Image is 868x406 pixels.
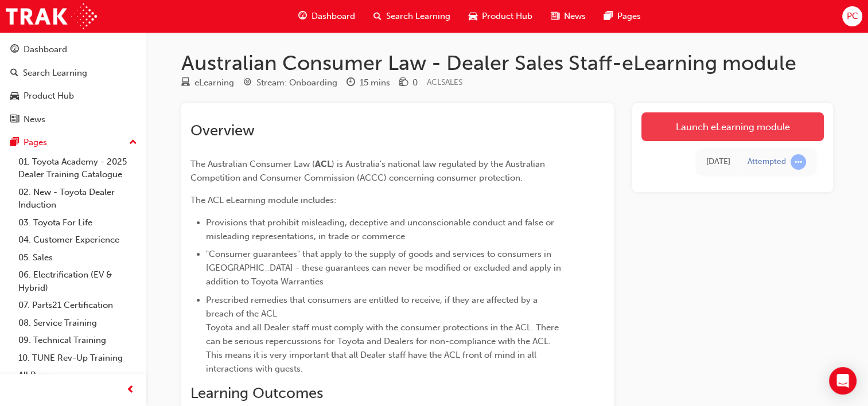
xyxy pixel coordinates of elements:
a: Launch eLearning module [641,112,824,141]
a: Search Learning [5,63,142,84]
span: Pages [617,10,641,23]
div: Pages [24,136,47,149]
div: Attempted [748,157,786,167]
span: ) is Australia's national law regulated by the Australian Competition and Consumer Commission (AC... [190,159,547,183]
a: 10. TUNE Rev-Up Training [14,349,142,367]
span: money-icon [399,78,408,88]
span: pages-icon [604,9,613,24]
div: 0 [412,76,418,89]
div: Stream [243,76,337,90]
div: Duration [347,76,390,90]
span: news-icon [551,9,559,24]
span: Dashboard [312,10,355,23]
a: All Pages [14,366,142,384]
button: Pages [5,132,142,153]
button: PC [842,6,862,26]
a: 08. Service Training [14,314,142,332]
a: 02. New - Toyota Dealer Induction [14,184,142,214]
span: news-icon [10,115,19,125]
span: learningResourceType_ELEARNING-icon [181,78,190,88]
div: eLearning [194,76,234,89]
a: news-iconNews [542,5,595,28]
span: guage-icon [298,9,307,24]
a: guage-iconDashboard [289,5,364,28]
span: clock-icon [347,78,355,88]
div: Type [181,76,234,90]
span: PC [846,10,858,23]
div: News [24,113,45,126]
span: search-icon [10,68,18,79]
span: Learning Outcomes [190,384,323,402]
a: car-iconProduct Hub [460,5,542,28]
span: "Consumer guarantees" that apply to the supply of goods and services to consumers in [GEOGRAPHIC_... [206,249,563,287]
a: 03. Toyota For Life [14,214,142,232]
span: Learning resource code [427,77,462,87]
a: News [5,109,142,130]
img: Trak [6,3,97,29]
div: Stream: Onboarding [256,76,337,89]
span: The ACL eLearning module includes: [190,195,336,205]
span: search-icon [373,9,382,24]
span: guage-icon [10,45,19,55]
span: prev-icon [126,383,135,397]
span: car-icon [10,91,19,101]
div: Product Hub [24,89,74,103]
span: Overview [190,122,255,139]
a: 09. Technical Training [14,331,142,349]
div: Thu Sep 18 2025 18:52:38 GMT+0930 (Australian Central Standard Time) [706,155,730,169]
a: 01. Toyota Academy - 2025 Dealer Training Catalogue [14,153,142,184]
span: Search Learning [386,10,450,23]
span: learningRecordVerb_ATTEMPT-icon [791,154,806,170]
div: Dashboard [24,43,67,56]
span: ACL [315,159,332,169]
a: 07. Parts21 Certification [14,296,142,314]
div: Price [399,76,418,90]
a: search-iconSearch Learning [364,5,460,28]
a: 04. Customer Experience [14,231,142,249]
a: Product Hub [5,85,142,107]
span: The Australian Consumer Law ( [190,159,315,169]
a: Dashboard [5,39,142,60]
a: 06. Electrification (EV & Hybrid) [14,266,142,296]
a: 05. Sales [14,249,142,267]
span: Product Hub [482,10,532,23]
div: 15 mins [360,76,390,89]
a: pages-iconPages [595,5,650,28]
div: Open Intercom Messenger [829,367,857,395]
span: pages-icon [10,138,19,148]
span: up-icon [129,135,137,150]
h1: Australian Consumer Law - Dealer Sales Staff-eLearning module [181,50,833,76]
div: Search Learning [23,67,87,80]
span: Prescribed remedies that consumers are entitled to receive, if they are affected by a breach of t... [206,295,561,374]
span: Provisions that prohibit misleading, deceptive and unconscionable conduct and false or misleading... [206,217,556,241]
span: News [564,10,586,23]
span: car-icon [469,9,477,24]
button: DashboardSearch LearningProduct HubNews [5,37,142,132]
span: target-icon [243,78,252,88]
